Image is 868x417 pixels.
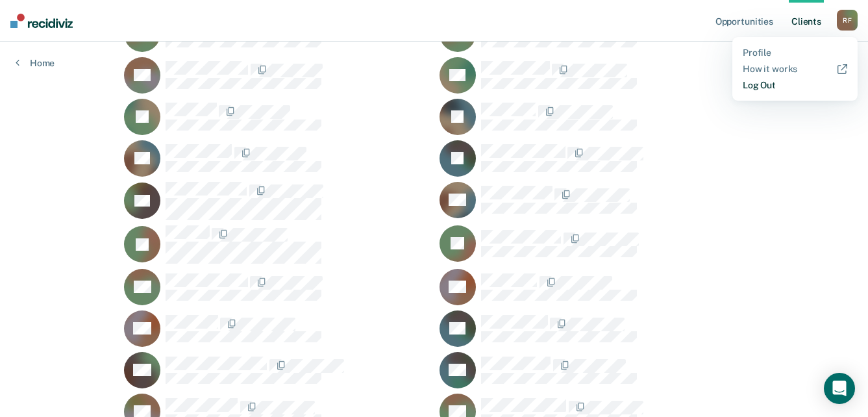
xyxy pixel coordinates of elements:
a: Log Out [743,80,847,91]
a: Profile [743,47,847,58]
img: Recidiviz [10,14,73,28]
a: How it works [743,64,847,75]
button: RF [837,10,858,31]
div: R F [837,10,858,31]
div: Open Intercom Messenger [824,373,855,404]
a: Home [16,57,55,69]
